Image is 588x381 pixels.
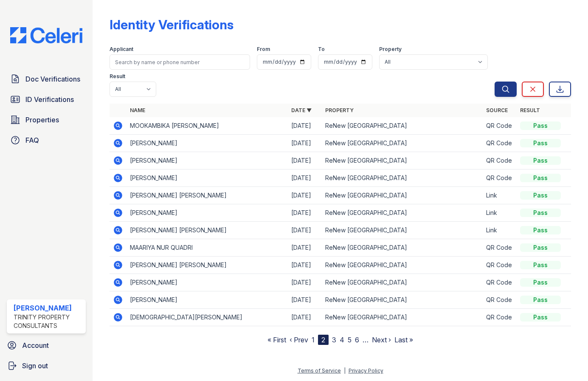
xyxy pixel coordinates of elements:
[110,54,250,70] input: Search by name or phone number
[288,257,322,274] td: [DATE]
[520,261,561,269] div: Pass
[483,187,517,204] td: Link
[520,156,561,165] div: Pass
[520,209,561,217] div: Pass
[288,309,322,326] td: [DATE]
[127,239,288,257] td: MAARIYA NUR QUADRI
[322,222,483,239] td: ReNew [GEOGRAPHIC_DATA]
[127,135,288,152] td: [PERSON_NAME]
[127,257,288,274] td: [PERSON_NAME] [PERSON_NAME]
[483,204,517,222] td: Link
[127,274,288,291] td: [PERSON_NAME]
[7,132,86,149] a: FAQ
[127,222,288,239] td: [PERSON_NAME] [PERSON_NAME]
[291,107,312,113] a: Date ▼
[3,357,89,374] a: Sign out
[322,274,483,291] td: ReNew [GEOGRAPHIC_DATA]
[483,257,517,274] td: QR Code
[288,204,322,222] td: [DATE]
[322,257,483,274] td: ReNew [GEOGRAPHIC_DATA]
[340,336,344,344] a: 4
[322,239,483,257] td: ReNew [GEOGRAPHIC_DATA]
[394,336,413,344] a: Last »
[520,174,561,182] div: Pass
[483,152,517,169] td: QR Code
[127,117,288,135] td: MOOKAMBIKA [PERSON_NAME]
[288,169,322,187] td: [DATE]
[288,239,322,257] td: [DATE]
[127,152,288,169] td: [PERSON_NAME]
[22,361,48,371] span: Sign out
[127,187,288,204] td: [PERSON_NAME] [PERSON_NAME]
[25,115,59,125] span: Properties
[486,107,508,113] a: Source
[267,336,286,344] a: « First
[349,367,383,374] a: Privacy Policy
[520,243,561,252] div: Pass
[483,222,517,239] td: Link
[520,121,561,130] div: Pass
[127,169,288,187] td: [PERSON_NAME]
[25,74,80,84] span: Doc Verifications
[288,291,322,309] td: [DATE]
[257,46,270,53] label: From
[322,204,483,222] td: ReNew [GEOGRAPHIC_DATA]
[379,46,402,53] label: Property
[363,335,369,345] span: …
[14,303,82,313] div: [PERSON_NAME]
[520,278,561,287] div: Pass
[25,94,74,104] span: ID Verifications
[127,309,288,326] td: [DEMOGRAPHIC_DATA][PERSON_NAME]
[127,291,288,309] td: [PERSON_NAME]
[7,111,86,128] a: Properties
[372,336,391,344] a: Next ›
[344,367,346,374] div: |
[110,17,234,32] div: Identity Verifications
[483,169,517,187] td: QR Code
[318,46,325,53] label: To
[288,222,322,239] td: [DATE]
[288,135,322,152] td: [DATE]
[110,46,133,53] label: Applicant
[322,169,483,187] td: ReNew [GEOGRAPHIC_DATA]
[288,152,322,169] td: [DATE]
[288,274,322,291] td: [DATE]
[110,73,125,80] label: Result
[483,117,517,135] td: QR Code
[312,336,315,344] a: 1
[483,274,517,291] td: QR Code
[22,340,49,350] span: Account
[322,291,483,309] td: ReNew [GEOGRAPHIC_DATA]
[3,27,89,43] img: CE_Logo_Blue-a8612792a0a2168367f1c8372b55b34899dd931a85d93a1a3d3e32e68fde9ad4.png
[322,117,483,135] td: ReNew [GEOGRAPHIC_DATA]
[355,336,359,344] a: 6
[483,135,517,152] td: QR Code
[25,135,39,145] span: FAQ
[520,296,561,304] div: Pass
[325,107,354,113] a: Property
[7,71,86,87] a: Doc Verifications
[127,204,288,222] td: [PERSON_NAME]
[290,336,308,344] a: ‹ Prev
[520,139,561,147] div: Pass
[14,313,82,330] div: Trinity Property Consultants
[520,191,561,200] div: Pass
[348,336,352,344] a: 5
[332,336,336,344] a: 3
[322,152,483,169] td: ReNew [GEOGRAPHIC_DATA]
[130,107,145,113] a: Name
[318,335,329,345] div: 2
[298,367,341,374] a: Terms of Service
[7,91,86,108] a: ID Verifications
[520,226,561,234] div: Pass
[322,187,483,204] td: ReNew [GEOGRAPHIC_DATA]
[288,187,322,204] td: [DATE]
[3,337,89,354] a: Account
[520,107,540,113] a: Result
[520,313,561,322] div: Pass
[322,135,483,152] td: ReNew [GEOGRAPHIC_DATA]
[322,309,483,326] td: ReNew [GEOGRAPHIC_DATA]
[288,117,322,135] td: [DATE]
[483,239,517,257] td: QR Code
